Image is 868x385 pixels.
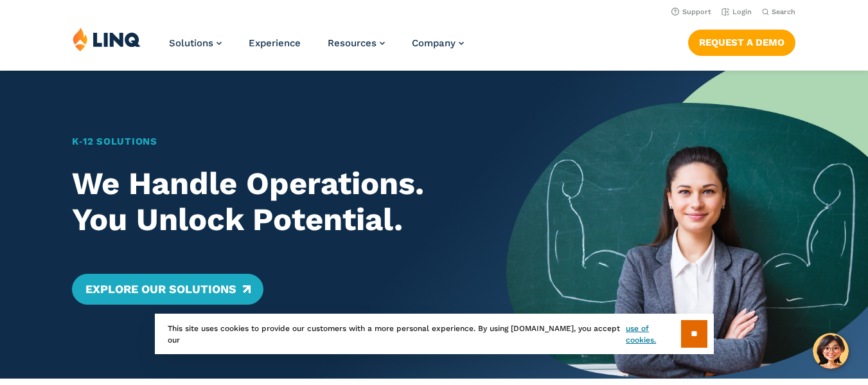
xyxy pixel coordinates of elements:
h2: We Handle Operations. You Unlock Potential. [72,166,470,238]
a: use of cookies. [626,323,680,346]
span: Resources [328,37,376,49]
span: Solutions [169,37,213,49]
nav: Primary Navigation [169,27,464,69]
button: Open Search Bar [762,7,795,17]
a: Support [671,8,711,16]
span: Search [772,8,795,16]
a: Company [412,37,464,49]
span: Company [412,37,456,49]
h1: K‑12 Solutions [72,134,470,149]
a: Explore Our Solutions [72,274,263,305]
div: This site uses cookies to provide our customers with a more personal experience. By using [DOMAIN... [155,314,714,354]
button: Hello, have a question? Let’s chat. [813,333,849,369]
a: Resources [328,37,385,49]
a: Experience [249,37,301,49]
nav: Button Navigation [688,27,795,55]
img: LINQ | K‑12 Software [73,27,141,51]
a: Request a Demo [688,30,795,55]
img: Home Banner [506,71,868,379]
a: Solutions [169,37,222,49]
a: Login [722,8,752,16]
